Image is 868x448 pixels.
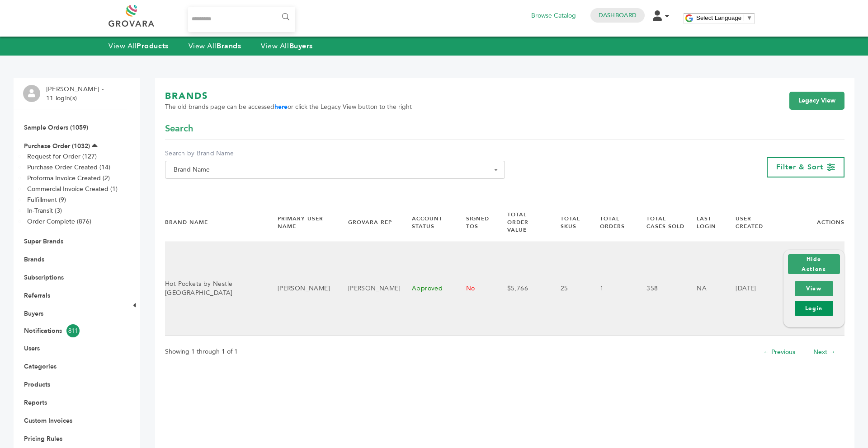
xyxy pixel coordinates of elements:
[24,434,62,443] a: Pricing Rules
[401,203,455,242] th: Account Status
[24,398,47,407] a: Reports
[696,14,752,21] a: Select Language​
[27,163,110,172] a: Purchase Order Created (14)
[589,242,635,335] td: 1
[696,14,741,21] span: Select Language
[27,206,62,215] a: In-Transit (3)
[496,242,549,335] td: $5,766
[108,41,169,51] a: View AllProducts
[137,41,168,51] strong: Products
[24,123,88,132] a: Sample Orders (1059)
[27,217,91,226] a: Order Complete (876)
[496,203,549,242] th: Total Order Value
[763,348,795,356] a: ← Previous
[24,324,116,337] a: Notifications811
[724,203,772,242] th: User Created
[165,161,505,179] span: Brand Name
[24,255,44,264] a: Brands
[189,41,241,51] a: View AllBrands
[266,203,337,242] th: Primary User Name
[24,309,43,318] a: Buyers
[165,103,412,112] span: The old brands page can be accessed or click the Legacy View button to the right
[46,85,106,103] li: [PERSON_NAME] - 11 login(s)
[24,362,57,371] a: Categories
[27,174,110,182] a: Proforma Invoice Created (2)
[165,122,193,135] span: Search
[401,242,455,335] td: Approved
[23,85,40,102] img: profile.png
[27,185,118,193] a: Commercial Invoice Created (1)
[261,41,313,51] a: View AllBuyers
[549,242,589,335] td: 25
[217,41,241,51] strong: Brands
[24,142,90,150] a: Purchase Order (1032)
[165,149,505,158] label: Search by Brand Name
[772,203,844,242] th: Actions
[170,163,500,176] span: Brand Name
[788,254,840,274] button: Hide Actions
[795,301,833,316] a: Login
[455,242,496,335] td: No
[165,90,412,103] h1: BRANDS
[795,281,833,296] a: View
[66,324,80,337] span: 811
[685,242,724,335] td: NA
[813,348,835,356] a: Next →
[24,380,50,389] a: Products
[589,203,635,242] th: Total Orders
[746,14,752,21] span: ▼
[188,7,295,32] input: Search...
[165,203,266,242] th: Brand Name
[165,242,266,335] td: Hot Pockets by Nestle [GEOGRAPHIC_DATA]
[531,11,576,21] a: Browse Catalog
[635,242,685,335] td: 358
[337,242,401,335] td: [PERSON_NAME]
[337,203,401,242] th: Grovara Rep
[274,103,288,111] a: here
[24,291,50,300] a: Referrals
[685,203,724,242] th: Last Login
[24,344,40,353] a: Users
[27,196,66,204] a: Fulfillment (9)
[24,237,63,246] a: Super Brands
[724,242,772,335] td: [DATE]
[599,11,637,19] a: Dashboard
[549,203,589,242] th: Total SKUs
[24,416,72,425] a: Custom Invoices
[789,92,844,110] a: Legacy View
[24,273,64,282] a: Subscriptions
[776,162,823,172] span: Filter & Sort
[289,41,313,51] strong: Buyers
[27,152,97,161] a: Request for Order (127)
[266,242,337,335] td: [PERSON_NAME]
[744,14,744,21] span: ​
[635,203,685,242] th: Total Cases Sold
[455,203,496,242] th: Signed TOS
[165,346,238,357] p: Showing 1 through 1 of 1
